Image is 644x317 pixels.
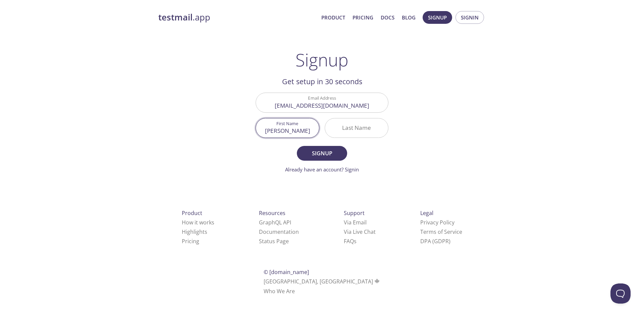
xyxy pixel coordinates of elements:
a: Who We Are [264,287,295,295]
span: Signup [304,149,340,158]
a: Highlights [182,228,207,235]
a: DPA (GDPR) [420,237,450,245]
a: FAQ [344,237,357,245]
a: Documentation [259,228,299,235]
a: Pricing [353,13,373,22]
span: © [DOMAIN_NAME] [264,268,309,276]
span: Product [182,209,202,217]
a: Docs [381,13,394,22]
iframe: Help Scout Beacon - Open [610,283,631,304]
span: s [354,237,357,245]
a: Terms of Service [420,228,462,235]
a: Blog [402,13,416,22]
span: [GEOGRAPHIC_DATA], [GEOGRAPHIC_DATA] [264,278,381,285]
a: Via Email [344,219,367,226]
h1: Signup [296,50,348,70]
span: Signup [428,13,447,22]
a: Status Page [259,237,289,245]
span: Legal [420,209,433,217]
h2: Get setup in 30 seconds [256,76,388,87]
button: Signup [423,11,452,24]
span: Resources [259,209,285,217]
span: Signin [461,13,479,22]
a: Privacy Policy [420,219,454,226]
a: Already have an account? Signin [285,166,359,173]
span: Support [344,209,365,217]
a: How it works [182,219,214,226]
a: testmail.app [158,12,316,23]
a: Product [321,13,345,22]
button: Signup [297,146,347,161]
a: Via Live Chat [344,228,376,235]
strong: testmail [158,11,193,23]
button: Signin [455,11,484,24]
a: GraphQL API [259,219,291,226]
a: Pricing [182,237,199,245]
